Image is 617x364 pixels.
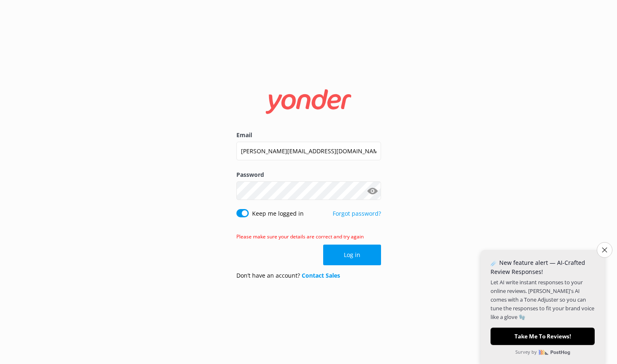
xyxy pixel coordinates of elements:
input: user@emailaddress.com [236,142,381,160]
button: Log in [323,245,381,265]
label: Email [236,131,381,140]
label: Password [236,170,381,179]
a: Forgot password? [333,209,381,217]
p: Don’t have an account? [236,271,340,280]
span: Please make sure your details are correct and try again [236,233,364,240]
button: Show password [364,183,381,199]
label: Keep me logged in [252,209,304,218]
a: Contact Sales [302,271,340,279]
